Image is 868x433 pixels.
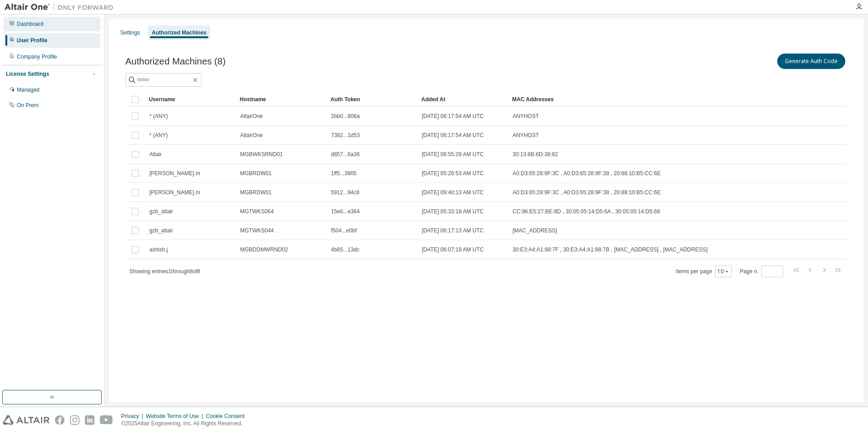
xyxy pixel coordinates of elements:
[240,113,263,120] span: AltairOne
[149,227,173,234] span: gzb_altair
[5,3,118,12] img: Altair One
[240,132,263,139] span: AltairOne
[240,246,288,253] span: MGBDDMWRND02
[240,92,323,107] div: Hostname
[240,151,283,158] span: MGBWKSRND01
[331,113,360,120] span: 2bb0...606a
[121,413,146,420] div: Privacy
[149,208,173,215] span: gzb_altair
[152,29,207,36] div: Authorized Machines
[6,70,49,78] div: License Settings
[149,151,162,158] span: Altair
[513,208,660,215] span: CC:96:E5:27:BE:8D , 30:05:05:14:D5:6A , 30:05:05:14:D5:66
[70,415,79,425] img: instagram.svg
[512,92,752,107] div: MAC Addresses
[100,415,113,425] img: youtube.svg
[777,54,845,69] button: Generate Auth Code
[422,151,484,158] span: [DATE] 08:55:28 AM UTC
[55,415,64,425] img: facebook.svg
[240,208,274,215] span: MGTWKS064
[240,227,274,234] span: MGTWKS044
[513,132,539,139] span: ANYHOST
[120,29,140,36] div: Settings
[85,415,94,425] img: linkedin.svg
[421,92,505,107] div: Added At
[17,102,39,109] div: On Prem
[149,170,200,177] span: [PERSON_NAME].m
[129,268,200,275] span: Showing entries 1 through 8 of 8
[331,189,360,196] span: 5912...94c8
[3,415,49,425] img: altair_logo.svg
[149,246,168,253] span: ashish.j
[149,189,200,196] span: [PERSON_NAME].m
[121,420,250,428] p: © 2025 Altair Engineering, Inc. All Rights Reserved.
[149,113,168,120] span: * (ANY)
[422,227,484,234] span: [DATE] 06:17:13 AM UTC
[422,246,484,253] span: [DATE] 06:07:18 AM UTC
[17,53,57,60] div: Company Profile
[422,208,484,215] span: [DATE] 05:33:18 AM UTC
[149,92,232,107] div: Username
[740,266,783,277] span: Page n.
[513,170,661,177] span: A0:D3:65:28:9F:3C , A0:D3:65:28:9F:38 , 20:88:10:B5:CC:6E
[125,56,226,67] span: Authorized Machines (8)
[331,246,360,253] span: 4b85...13dc
[17,86,39,93] div: Managed
[513,151,558,158] span: 30:13:8B:6D:38:82
[422,113,484,120] span: [DATE] 06:17:54 AM UTC
[513,246,708,253] span: 30:E3:A4:A1:88:7F , 30:E3:A4:A1:88:7B , [MAC_ADDRESS] , [MAC_ADDRESS]
[676,266,732,277] span: Items per page
[331,170,357,177] span: 1ff5...3905
[240,170,271,177] span: MGBRDW01
[422,189,484,196] span: [DATE] 09:40:13 AM UTC
[513,227,557,234] span: [MAC_ADDRESS]
[717,268,730,275] button: 10
[513,113,539,120] span: ANYHOST
[331,132,360,139] span: 7382...1d53
[330,92,414,107] div: Auth Token
[422,132,484,139] span: [DATE] 06:17:54 AM UTC
[331,208,360,215] span: 15e6...e364
[17,20,44,28] div: Dashboard
[149,132,168,139] span: * (ANY)
[331,151,360,158] span: d857...6a36
[513,189,661,196] span: A0:D3:65:28:9F:3C , A0:D3:65:28:9F:38 , 20:88:10:B5:CC:6E
[422,170,484,177] span: [DATE] 05:26:53 AM UTC
[240,189,271,196] span: MGBRDW01
[17,37,47,44] div: User Profile
[331,227,357,234] span: f504...e0bf
[146,413,206,420] div: Website Terms of Use
[206,413,250,420] div: Cookie Consent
